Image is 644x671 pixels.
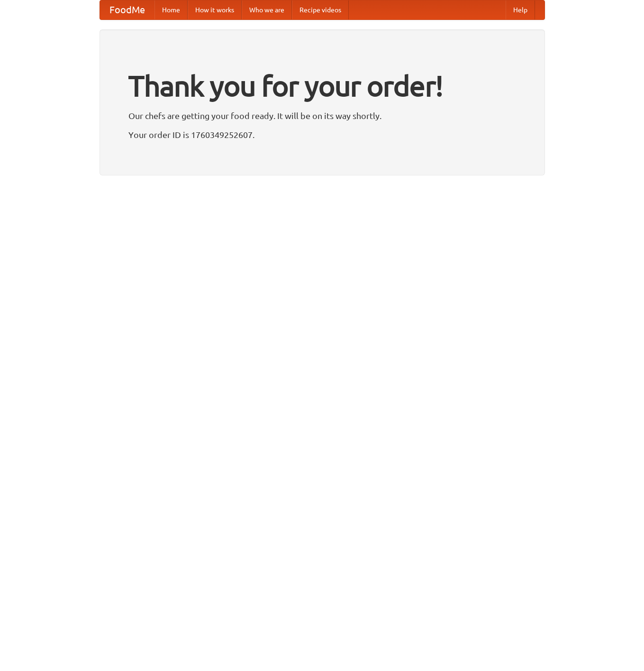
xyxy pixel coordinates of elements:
a: FoodMe [100,0,154,19]
h1: Thank you for your order! [128,63,516,109]
p: Our chefs are getting your food ready. It will be on its way shortly. [128,109,516,123]
a: Help [506,0,535,19]
p: Your order ID is 1760349252607. [128,128,516,142]
a: Who we are [242,0,292,19]
a: Home [154,0,188,19]
a: Recipe videos [292,0,349,19]
a: How it works [188,0,242,19]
